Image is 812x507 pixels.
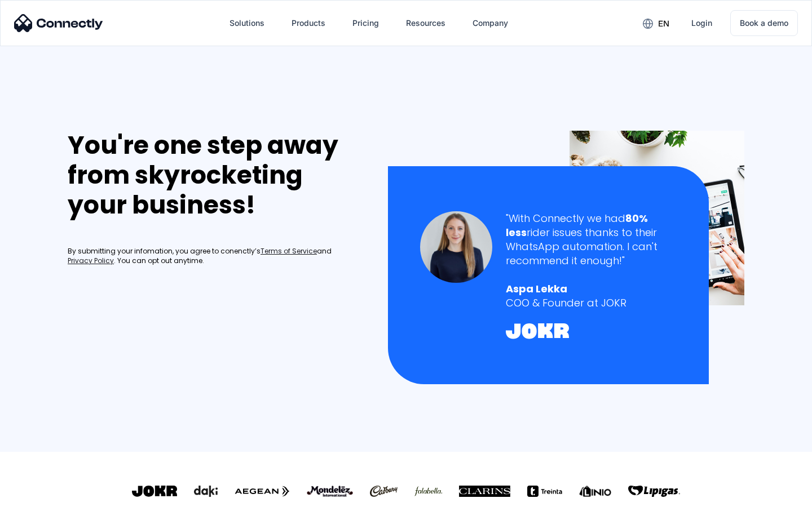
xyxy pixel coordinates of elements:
aside: Language selected: English [11,487,68,503]
div: Login [691,15,712,31]
img: Connectly Logo [14,14,103,32]
div: COO & Founder at JOKR [506,296,677,310]
a: Terms of Service [261,247,317,256]
div: By submitting your infomation, you agree to conenctly’s and . You can opt out anytime. [68,247,364,266]
div: Resources [406,15,445,31]
div: Products [283,10,334,37]
div: en [634,15,678,32]
strong: 80% less [506,211,648,239]
ul: Language list [23,487,68,503]
div: en [658,16,669,32]
div: Solutions [220,10,273,37]
a: Book a demo [730,10,798,36]
div: "With Connectly we had rider issues thanks to their WhatsApp automation. I can't recommend it eno... [506,211,677,268]
div: Pricing [352,15,379,31]
div: Company [464,10,517,37]
strong: Aspa Lekka [506,282,567,296]
div: Company [473,15,508,31]
div: Products [292,15,325,31]
a: Pricing [343,10,388,37]
div: Solutions [230,15,264,31]
a: Privacy Policy [68,256,114,266]
div: You're one step away from skyrocketing your business! [68,131,364,220]
a: Login [682,10,721,37]
div: Resources [397,10,454,37]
